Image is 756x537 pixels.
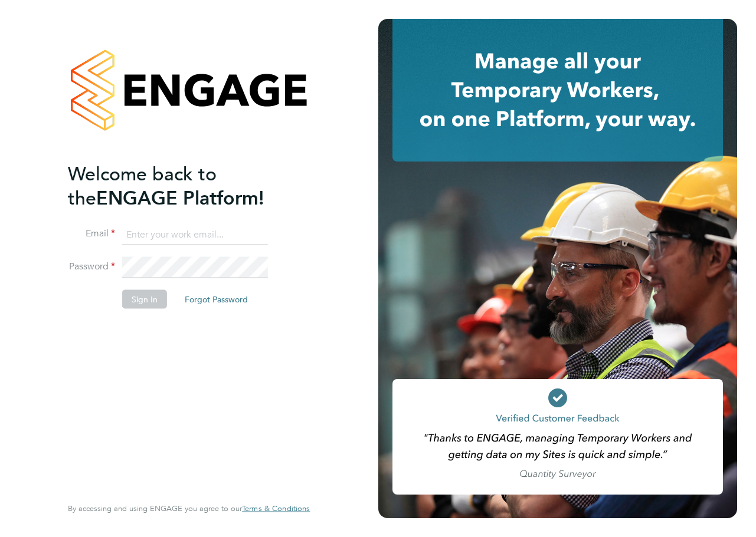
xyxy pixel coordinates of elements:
label: Email [68,228,115,240]
span: By accessing and using ENGAGE you agree to our [68,503,310,513]
input: Enter your work email... [122,224,268,245]
button: Sign In [122,290,167,309]
a: Terms & Conditions [242,504,310,513]
button: Forgot Password [175,290,257,309]
h2: ENGAGE Platform! [68,162,298,210]
span: Welcome back to the [68,162,217,209]
label: Password [68,261,115,273]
